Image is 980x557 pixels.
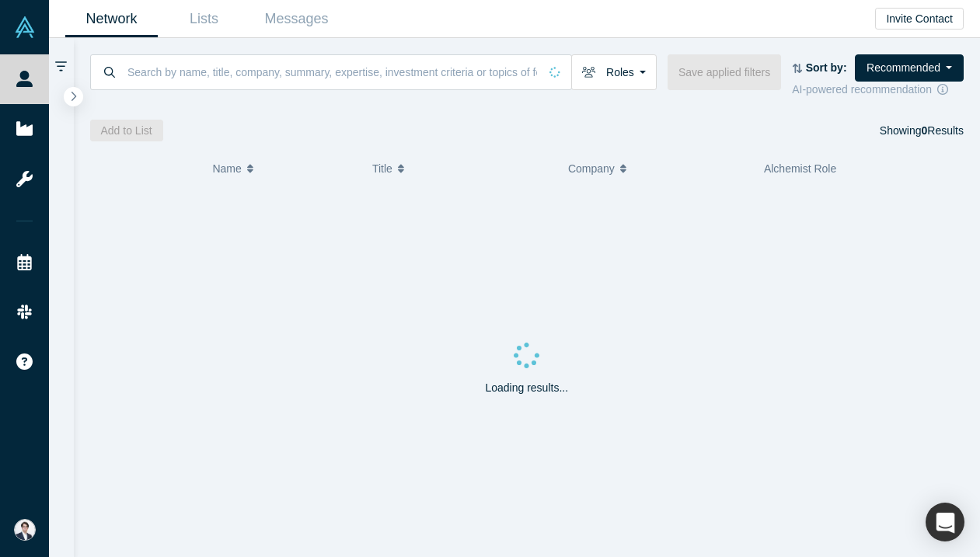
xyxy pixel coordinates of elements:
[806,61,847,74] strong: Sort by:
[250,1,343,37] a: Messages
[372,152,392,185] span: Title
[568,152,615,185] span: Company
[14,16,36,38] img: Alchemist Vault Logo
[126,54,539,90] input: Search by name, title, company, summary, expertise, investment criteria or topics of focus
[372,152,552,185] button: Title
[14,519,36,541] img: Eisuke Shimizu's Account
[792,82,964,98] div: AI-powered recommendation
[65,1,158,37] a: Network
[855,54,964,82] button: Recommended
[212,152,356,185] button: Name
[212,152,241,185] span: Name
[571,54,657,90] button: Roles
[485,380,568,396] p: Loading results...
[922,124,928,137] strong: 0
[880,120,964,141] div: Showing
[764,162,836,175] span: Alchemist Role
[568,152,748,185] button: Company
[90,120,163,141] button: Add to List
[668,54,781,90] button: Save applied filters
[158,1,250,37] a: Lists
[875,8,964,30] button: Invite Contact
[922,124,964,137] span: Results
